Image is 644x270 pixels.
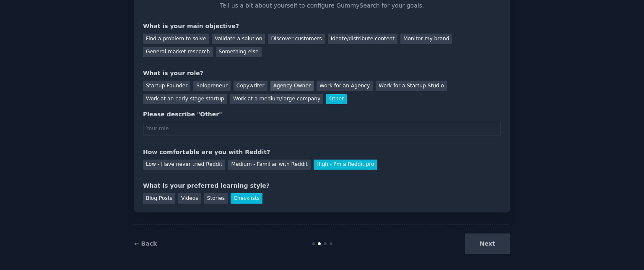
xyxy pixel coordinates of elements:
div: Other [326,94,347,105]
div: Checklists [231,193,262,204]
div: Startup Founder [143,81,190,91]
div: Work at a medium/large company [230,94,323,105]
div: Monitor my brand [400,34,452,44]
div: Copywriter [234,81,267,91]
div: Ideate/distribute content [328,34,397,44]
div: General market research [143,47,213,58]
div: Please describe "Other" [143,110,501,119]
div: Work for an Agency [317,81,373,91]
input: Your role [143,122,501,136]
div: Videos [178,193,201,204]
div: Validate a solution [212,34,265,44]
div: How comfortable are you with Reddit? [143,148,501,157]
div: Medium - Familiar with Reddit [228,160,310,170]
div: What is your role? [143,69,501,78]
p: Tell us a bit about yourself to configure GummySearch for your goals. [216,1,428,10]
div: What is your main objective? [143,22,501,31]
div: Discover customers [268,34,325,44]
a: ← Back [134,240,157,247]
div: Work at an early stage startup [143,94,227,105]
div: Stories [204,193,228,204]
div: High - I'm a Reddit pro [314,160,377,170]
div: Find a problem to solve [143,34,209,44]
div: Low - Have never tried Reddit [143,160,225,170]
div: Work for a Startup Studio [376,81,447,91]
div: Solopreneur [193,81,230,91]
div: What is your preferred learning style? [143,181,501,190]
div: Blog Posts [143,193,175,204]
div: Something else [216,47,262,58]
div: Agency Owner [270,81,314,91]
